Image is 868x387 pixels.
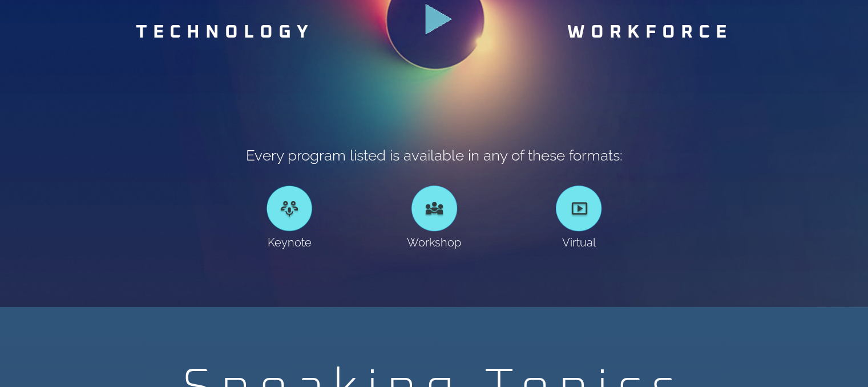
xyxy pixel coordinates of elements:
[567,23,732,42] a: WORKFORCE
[228,237,350,248] h2: Keynote
[373,237,495,248] h2: Workshop
[6,148,862,163] h2: Every program listed is available in any of these formats:
[518,237,640,248] h2: Virtual
[136,23,314,42] a: TECHNOLOGY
